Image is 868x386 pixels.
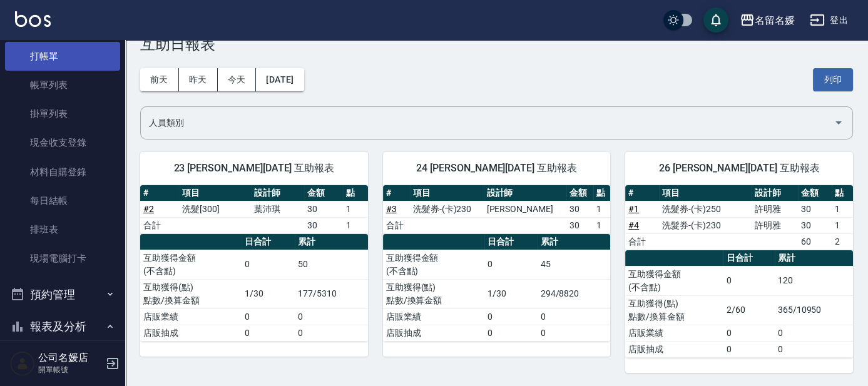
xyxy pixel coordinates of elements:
table: a dense table [140,185,368,234]
a: #4 [628,220,639,230]
img: Person [10,351,35,376]
td: 0 [484,325,538,341]
td: 1 [343,217,367,233]
td: 0 [242,250,295,279]
h3: 互助日報表 [140,36,853,53]
th: 點 [832,185,853,201]
td: 2 [832,233,853,250]
td: 0 [775,341,853,357]
td: 店販抽成 [140,325,242,341]
td: 互助獲得(點) 點數/換算金額 [625,295,723,325]
td: 30 [798,201,832,217]
a: #2 [143,204,154,214]
td: 互助獲得(點) 點數/換算金額 [383,279,484,308]
h5: 公司名媛店 [38,352,102,364]
th: 設計師 [251,185,304,201]
td: 294/8820 [538,279,611,308]
th: 設計師 [752,185,798,201]
th: 累計 [538,234,611,250]
td: 177/5310 [295,279,368,308]
table: a dense table [383,185,611,234]
a: 現金收支登錄 [5,128,120,157]
td: 合計 [383,217,410,233]
td: 60 [798,233,832,250]
td: 0 [775,325,853,341]
td: 0 [538,308,611,325]
td: 30 [304,201,343,217]
td: 1 [593,201,610,217]
table: a dense table [140,234,368,342]
td: 30 [566,201,593,217]
th: 金額 [566,185,593,201]
td: 1 [593,217,610,233]
button: 昨天 [179,68,218,91]
th: 金額 [304,185,343,201]
td: 0 [723,341,775,357]
button: [DATE] [256,68,304,91]
td: 互助獲得(點) 點數/換算金額 [140,279,242,308]
td: 1 [832,217,853,233]
td: 0 [723,266,775,295]
td: 0 [295,308,368,325]
td: 0 [242,325,295,341]
p: 開單帳號 [38,364,102,375]
td: 許明雅 [752,217,798,233]
th: 項目 [410,185,484,201]
button: 預約管理 [5,278,120,311]
th: 日合計 [242,234,295,250]
th: 項目 [659,185,752,201]
td: [PERSON_NAME] [484,201,566,217]
td: 1/30 [484,279,538,308]
span: 26 [PERSON_NAME][DATE] 互助報表 [640,162,838,175]
a: 排班表 [5,215,120,244]
td: 店販業績 [140,308,242,325]
td: 0 [484,308,538,325]
td: 葉沛琪 [251,201,304,217]
a: 帳單列表 [5,71,120,99]
button: 今天 [218,68,257,91]
a: 材料自購登錄 [5,158,120,186]
th: 項目 [179,185,250,201]
td: 365/10950 [775,295,853,325]
table: a dense table [625,185,853,250]
td: 店販業績 [383,308,484,325]
th: 累計 [295,234,368,250]
td: 0 [484,250,538,279]
td: 0 [538,325,611,341]
th: 點 [593,185,610,201]
td: 店販抽成 [383,325,484,341]
td: 45 [538,250,611,279]
td: 洗髮券-(卡)230 [410,201,484,217]
th: 日合計 [723,250,775,267]
button: 名留名媛 [735,8,800,33]
td: 1/30 [242,279,295,308]
td: 1 [832,201,853,217]
td: 互助獲得金額 (不含點) [625,266,723,295]
th: 累計 [775,250,853,267]
button: 列印 [813,68,853,91]
td: 0 [295,325,368,341]
td: 2/60 [723,295,775,325]
span: 23 [PERSON_NAME][DATE] 互助報表 [155,162,353,175]
a: #3 [386,204,397,214]
td: 50 [295,250,368,279]
td: 合計 [140,217,179,233]
a: 現場電腦打卡 [5,244,120,273]
td: 1 [343,201,367,217]
a: 每日結帳 [5,186,120,215]
td: 合計 [625,233,659,250]
td: 30 [304,217,343,233]
img: Logo [15,11,51,27]
a: 掛單列表 [5,99,120,128]
table: a dense table [383,234,611,342]
button: 報表及分析 [5,310,120,343]
th: # [383,185,410,201]
td: 洗髮券-(卡)250 [659,201,752,217]
td: 洗髮券-(卡)230 [659,217,752,233]
th: # [625,185,659,201]
td: 店販業績 [625,325,723,341]
button: 登出 [805,9,853,32]
td: 洗髮[300] [179,201,250,217]
button: 前天 [140,68,179,91]
th: # [140,185,179,201]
